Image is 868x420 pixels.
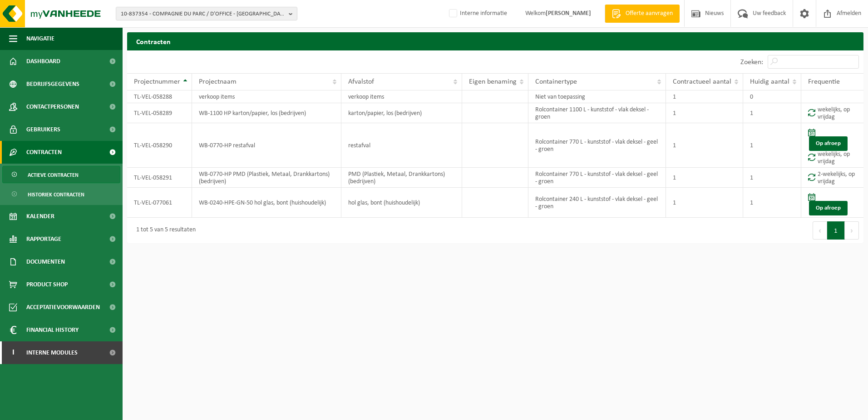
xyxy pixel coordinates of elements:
[341,168,462,188] td: PMD (Plastiek, Metaal, Drankkartons) (bedrijven)
[535,78,577,85] span: Containertype
[26,319,79,341] span: Financial History
[127,188,192,218] td: TL-VEL-077061
[26,27,54,50] span: Navigatie
[26,50,60,73] span: Dashboard
[2,185,120,203] a: Historiek contracten
[192,188,341,218] td: WB-0240-HPE-GN-50 hol glas, bont (huishoudelijk)
[192,103,341,123] td: WB-1100 HP karton/papier, los (bedrijven)
[26,141,62,164] span: Contracten
[127,90,192,103] td: TL-VEL-058288
[192,90,341,103] td: verkoop items
[743,123,801,168] td: 1
[28,166,79,184] span: Actieve contracten
[134,78,180,85] span: Projectnummer
[528,168,666,188] td: Rolcontainer 770 L - kunststof - vlak deksel - geel - groen
[26,205,54,228] span: Kalender
[2,166,120,183] a: Actieve contracten
[127,168,192,188] td: TL-VEL-058291
[26,228,61,250] span: Rapportage
[341,123,462,168] td: restafval
[666,123,743,168] td: 1
[809,201,848,215] a: Op afroep
[132,222,196,239] div: 1 tot 5 van 5 resultaten
[813,221,827,240] button: Previous
[26,250,65,273] span: Documenten
[801,168,863,188] td: 2-wekelijks, op vrijdag
[666,188,743,218] td: 1
[348,78,374,85] span: Afvalstof
[341,103,462,123] td: karton/papier, los (bedrijven)
[528,103,666,123] td: Rolcontainer 1100 L - kunststof - vlak deksel - groen
[127,32,863,50] h2: Contracten
[469,78,517,85] span: Eigen benaming
[116,7,297,20] button: 10-837354 - COMPAGNIE DU PARC / D’OFFICE - [GEOGRAPHIC_DATA]
[809,136,848,151] a: Op afroep
[605,5,680,23] a: Offerte aanvragen
[26,341,78,364] span: Interne modules
[9,341,17,364] span: I
[447,7,507,20] label: Interne informatie
[623,9,675,18] span: Offerte aanvragen
[26,273,68,296] span: Product Shop
[192,123,341,168] td: WB-0770-HP restafval
[845,221,859,240] button: Next
[341,188,462,218] td: hol glas, bont (huishoudelijk)
[827,221,845,240] button: 1
[26,95,79,118] span: Contactpersonen
[341,90,462,103] td: verkoop items
[740,59,763,66] label: Zoeken:
[666,103,743,123] td: 1
[801,123,863,168] td: wekelijks, op vrijdag
[743,168,801,188] td: 1
[199,78,237,85] span: Projectnaam
[666,90,743,103] td: 1
[750,78,789,85] span: Huidig aantal
[26,73,79,95] span: Bedrijfsgegevens
[127,123,192,168] td: TL-VEL-058290
[528,123,666,168] td: Rolcontainer 770 L - kunststof - vlak deksel - geel - groen
[743,90,801,103] td: 0
[26,118,60,141] span: Gebruikers
[673,78,731,85] span: Contractueel aantal
[28,186,84,203] span: Historiek contracten
[801,103,863,123] td: wekelijks, op vrijdag
[743,103,801,123] td: 1
[666,168,743,188] td: 1
[127,103,192,123] td: TL-VEL-058289
[546,10,591,17] strong: [PERSON_NAME]
[528,90,666,103] td: Niet van toepassing
[192,168,341,188] td: WB-0770-HP PMD (Plastiek, Metaal, Drankkartons) (bedrijven)
[26,296,100,319] span: Acceptatievoorwaarden
[121,7,285,21] span: 10-837354 - COMPAGNIE DU PARC / D’OFFICE - [GEOGRAPHIC_DATA]
[528,188,666,218] td: Rolcontainer 240 L - kunststof - vlak deksel - geel - groen
[743,188,801,218] td: 1
[808,78,840,85] span: Frequentie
